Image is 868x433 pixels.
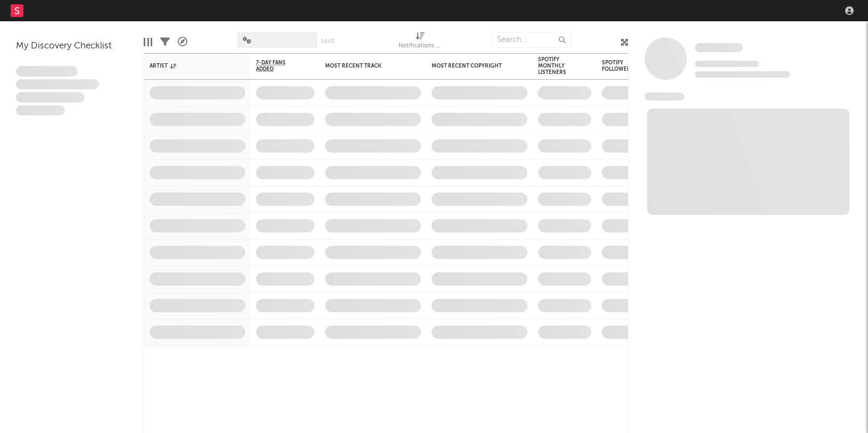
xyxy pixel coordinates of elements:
[16,92,85,103] span: Praesent ac interdum
[16,105,65,116] span: Aliquam viverra
[432,63,511,69] div: Most Recent Copyright
[325,63,405,69] div: Most Recent Track
[602,60,639,72] div: Spotify Followers
[695,71,790,78] span: 0 fans last week
[399,40,441,53] div: Notifications (Artist)
[16,79,99,90] span: Integer aliquet in purus et
[491,32,571,48] input: Search...
[695,43,743,52] span: Some Artist
[16,66,78,77] span: Lorem ipsum dolor
[16,40,128,53] div: My Discovery Checklist
[538,56,575,76] div: Spotify Monthly Listeners
[178,27,187,57] div: A&R Pipeline
[644,93,684,101] span: News Feed
[160,27,170,57] div: Filters
[256,60,299,72] span: 7-Day Fans Added
[150,63,229,69] div: Artist
[321,38,335,44] button: Save
[399,27,441,57] div: Notifications (Artist)
[695,61,759,67] span: Tracking Since: [DATE]
[144,27,152,57] div: Edit Columns
[695,43,743,53] a: Some Artist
